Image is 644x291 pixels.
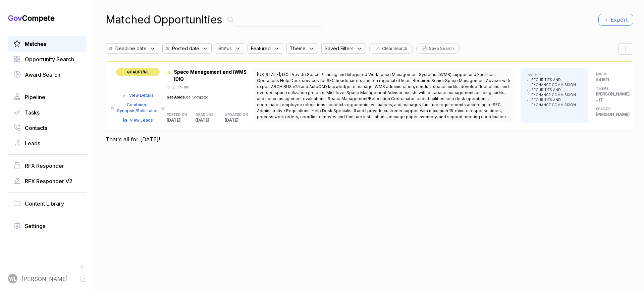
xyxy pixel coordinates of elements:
a: RFX Responder V2 [13,177,81,185]
span: Status [218,45,232,52]
span: 8a Competed [186,95,208,99]
a: Pipeline [13,93,81,101]
a: Tasks [13,108,81,117]
span: Content Library [25,200,64,208]
h5: NAICS [596,72,623,77]
h5: UPDATED ON [225,112,243,117]
span: View Details [129,92,154,98]
p: [DATE] [196,117,225,123]
span: [PERSON_NAME] [21,275,68,283]
span: Matches [25,40,46,48]
span: Tasks [25,108,40,117]
span: QUALIFY/NL [116,68,160,76]
a: Contacts [13,124,81,132]
span: Pipeline [25,93,45,101]
span: [US_STATE], D.C. Provide Space Planning and Integrated Workspace Management Systems (IWMS) suppor... [257,72,510,119]
h5: DEADLINE [196,112,214,117]
span: RFX Responder [25,162,64,170]
li: SECURITIES AND EXCHANGE COMMISSION [531,87,581,97]
span: Saved Filters [325,45,354,52]
p: [PERSON_NAME] - IT [596,91,623,103]
li: SECURITIES AND EXCHANGE COMMISSION [531,97,581,107]
a: RFX Responder [13,162,81,170]
span: Leads [25,139,40,147]
span: Set Aside: [167,95,186,99]
p: [PERSON_NAME] [596,112,623,118]
button: Save Search [416,44,460,54]
span: Award Search [25,71,60,79]
span: IDIQ, On-site [167,85,189,89]
span: RFX Responder V2 [25,177,72,185]
a: Combined Synopsis/Solicitation [111,102,159,114]
h5: SOURCE [596,106,623,112]
a: Matches [13,40,81,48]
span: WL [9,275,16,282]
span: Opportunity Search [25,55,74,63]
p: [DATE] [225,117,254,123]
span: Deadline date [115,45,147,52]
button: Clear Search [369,44,413,54]
a: Award Search [13,71,81,79]
h5: ISSUED BY [527,73,581,77]
a: Leads [13,139,81,147]
a: Content Library [13,200,81,208]
li: SECURITIES AND EXCHANGE COMMISSION [531,77,581,87]
span: View Leads [130,117,153,123]
span: Featured [251,45,271,52]
span: Theme [290,45,306,52]
span: Settings [25,222,45,230]
p: That's all for [DATE]! [106,135,633,143]
h5: THEME [596,86,623,91]
p: 541611 [596,77,623,83]
p: [DATE] [167,117,196,123]
span: Clear Search [382,46,407,52]
a: Opportunity Search [13,55,81,63]
span: Gov [8,14,22,22]
h1: Compete [8,13,87,23]
span: Save Search [429,46,454,52]
h5: POSTED ON [167,112,185,117]
button: Export [598,14,633,26]
span: Combined Synopsis/Solicitation [116,102,159,114]
span: Space Management and IWMS IDIQ [174,69,247,82]
h1: Matched Opportunities [106,12,222,28]
span: Posted date [172,45,199,52]
span: Contacts [25,124,47,132]
a: Settings [13,222,81,230]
